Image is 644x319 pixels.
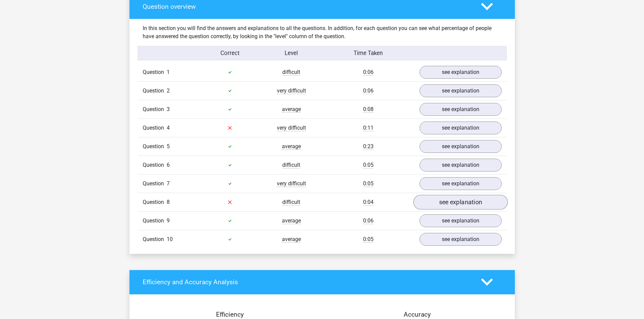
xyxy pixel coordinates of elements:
[420,177,502,190] a: see explanation
[143,311,317,318] h4: Efficiency
[363,125,374,131] span: 0:11
[363,180,374,187] span: 0:05
[167,143,170,150] span: 5
[363,199,374,206] span: 0:04
[143,68,167,76] span: Question
[143,142,167,151] span: Question
[420,103,502,116] a: see explanation
[282,236,301,243] span: average
[322,49,414,57] div: Time Taken
[363,143,374,150] span: 0:23
[167,125,170,131] span: 4
[363,162,374,168] span: 0:05
[261,49,322,57] div: Level
[167,236,173,242] span: 10
[420,122,502,134] a: see explanation
[277,87,306,94] span: very difficult
[277,180,306,187] span: very difficult
[277,125,306,131] span: very difficult
[167,199,170,205] span: 8
[420,84,502,97] a: see explanation
[167,87,170,94] span: 2
[413,195,507,210] a: see explanation
[363,106,374,113] span: 0:08
[363,69,374,76] span: 0:06
[167,162,170,168] span: 6
[420,214,502,227] a: see explanation
[143,3,471,10] h4: Question overview
[420,140,502,153] a: see explanation
[167,217,170,224] span: 9
[143,105,167,113] span: Question
[282,106,301,113] span: average
[363,87,374,94] span: 0:06
[167,69,170,75] span: 1
[330,311,504,318] h4: Accuracy
[143,235,167,243] span: Question
[282,162,300,168] span: difficult
[363,217,374,224] span: 0:06
[143,161,167,169] span: Question
[282,69,300,76] span: difficult
[282,143,301,150] span: average
[143,278,471,286] h4: Efficiency and Accuracy Analysis
[143,198,167,206] span: Question
[363,236,374,243] span: 0:05
[282,199,300,206] span: difficult
[167,180,170,187] span: 7
[420,159,502,171] a: see explanation
[143,87,167,95] span: Question
[138,24,507,41] div: In this section you will find the answers and explanations to all the questions. In addition, for...
[143,180,167,188] span: Question
[420,66,502,79] a: see explanation
[167,106,170,112] span: 3
[282,217,301,224] span: average
[199,49,261,57] div: Correct
[143,217,167,225] span: Question
[420,233,502,246] a: see explanation
[143,124,167,132] span: Question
